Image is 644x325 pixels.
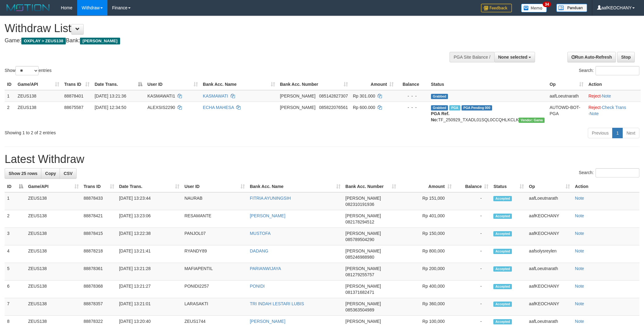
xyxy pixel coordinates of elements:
[64,171,73,176] span: CSV
[454,281,491,298] td: -
[454,228,491,245] td: -
[9,171,37,176] span: Show 25 rows
[182,245,247,263] td: RYANDY89
[572,181,639,192] th: Action
[5,263,26,281] td: 5
[429,79,547,90] th: Status
[345,301,381,306] span: [PERSON_NAME]
[547,79,586,90] th: Op: activate to sort column ascending
[579,168,639,177] label: Search:
[596,66,639,75] input: Search:
[81,210,117,228] td: 88878421
[345,290,374,295] span: Copy 081371682471 to clipboard
[5,79,15,90] th: ID
[117,245,182,263] td: [DATE] 13:21:41
[345,284,381,289] span: [PERSON_NAME]
[481,4,512,12] img: Feedback.jpg
[350,79,396,90] th: Amount: activate to sort column ascending
[449,105,460,110] span: Marked by aafpengsreynich
[117,210,182,228] td: [DATE] 13:23:06
[94,94,126,98] span: [DATE] 13:21:36
[454,192,491,210] td: -
[431,94,448,99] span: Grabbed
[575,196,584,201] a: Note
[182,181,247,192] th: User ID: activate to sort column ascending
[431,111,450,122] b: PGA Ref. No:
[622,128,639,138] a: Next
[62,79,92,90] th: Trans ID: activate to sort column ascending
[92,79,145,90] th: Date Trans.: activate to sort column descending
[81,228,117,245] td: 88878415
[26,210,81,228] td: ZEUS138
[81,192,117,210] td: 88878433
[493,266,512,272] span: Accepted
[353,94,375,98] span: Rp 301.000
[575,301,584,306] a: Note
[41,168,60,179] a: Copy
[345,255,374,260] span: Copy 085246988980 to clipboard
[81,281,117,298] td: 88878368
[80,38,120,44] span: [PERSON_NAME]
[454,210,491,228] td: -
[5,245,26,263] td: 4
[117,228,182,245] td: [DATE] 13:22:38
[280,105,316,110] span: [PERSON_NAME]
[5,228,26,245] td: 3
[493,196,512,201] span: Accepted
[147,94,175,98] span: KASMAWATI1
[526,281,572,298] td: aafKEOCHANY
[26,298,81,316] td: ZEUS138
[494,52,535,62] button: None selected
[596,168,639,177] input: Search:
[182,228,247,245] td: PANJOL07
[575,248,584,253] a: Note
[250,301,304,306] a: TRI INDAH LESTARI LUBIS
[612,128,623,138] a: 1
[182,263,247,281] td: MAFIAPENTIL
[586,102,641,125] td: · ·
[280,94,316,98] span: [PERSON_NAME]
[26,192,81,210] td: ZEUS138
[200,79,278,90] th: Bank Acc. Name: activate to sort column ascending
[21,38,66,44] span: OXPLAY > ZEUS138
[45,171,56,176] span: Copy
[26,263,81,281] td: ZEUS138
[399,298,454,316] td: Rp 360,000
[5,181,26,192] th: ID: activate to sort column descending
[247,181,343,192] th: Bank Acc. Name: activate to sort column ascending
[117,263,182,281] td: [DATE] 13:21:28
[319,94,348,98] span: Copy 085142827307 to clipboard
[493,319,512,324] span: Accepted
[493,214,512,219] span: Accepted
[26,228,81,245] td: ZEUS138
[182,281,247,298] td: PONIDI2257
[454,263,491,281] td: -
[81,298,117,316] td: 88878357
[250,319,285,324] a: [PERSON_NAME]
[399,263,454,281] td: Rp 200,000
[15,90,62,102] td: ZEUS138
[521,4,547,12] img: Button%20Memo.svg
[575,266,584,271] a: Note
[250,248,268,253] a: DADANG
[462,105,492,110] span: PGA Pending
[81,181,117,192] th: Trans ID: activate to sort column ascending
[526,210,572,228] td: aafKEOCHANY
[345,237,374,242] span: Copy 085789504290 to clipboard
[399,281,454,298] td: Rp 400,000
[278,79,350,90] th: Bank Acc. Number: activate to sort column ascending
[399,228,454,245] td: Rp 150,000
[345,266,381,271] span: [PERSON_NAME]
[429,102,547,125] td: TF_250929_TXADL01SQL0CCQHLKCLK
[250,213,285,218] a: [PERSON_NAME]
[345,248,381,253] span: [PERSON_NAME]
[602,94,611,98] a: Note
[454,181,491,192] th: Balance: activate to sort column ascending
[588,94,601,98] a: Reject
[250,231,270,236] a: MUSTOFA
[117,298,182,316] td: [DATE] 13:21:01
[60,168,77,179] a: CSV
[575,319,584,324] a: Note
[203,105,234,110] a: ECHA MAHESA
[399,245,454,263] td: Rp 800,000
